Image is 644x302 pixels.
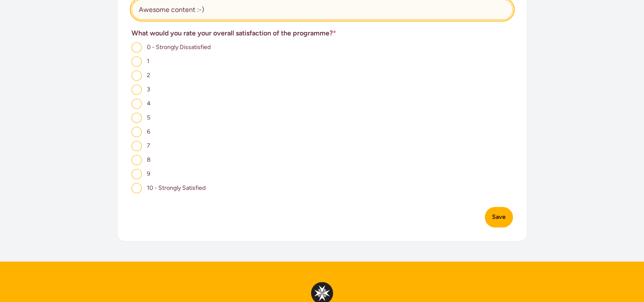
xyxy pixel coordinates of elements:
[132,70,142,81] input: 2
[132,113,142,123] input: 5
[147,170,150,177] span: 9
[132,42,142,52] input: 0 - Strongly Dissatisfied
[147,58,149,65] span: 1
[485,207,513,227] button: Save
[147,44,211,51] span: 0 - Strongly Dissatisfied
[132,127,142,137] input: 6
[132,84,142,95] input: 3
[147,156,151,163] span: 8
[147,128,150,135] span: 6
[132,169,142,179] input: 9
[147,72,150,79] span: 2
[147,142,150,149] span: 7
[132,99,142,109] input: 4
[132,56,142,67] input: 1
[147,100,151,107] span: 4
[132,155,142,165] input: 8
[147,114,150,121] span: 5
[132,183,142,193] input: 10 - Strongly Satisfied
[147,86,150,93] span: 3
[132,141,142,151] input: 7
[147,184,206,192] span: 10 - Strongly Satisfied
[132,28,513,38] h3: What would you rate your overall satisfaction of the programme?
